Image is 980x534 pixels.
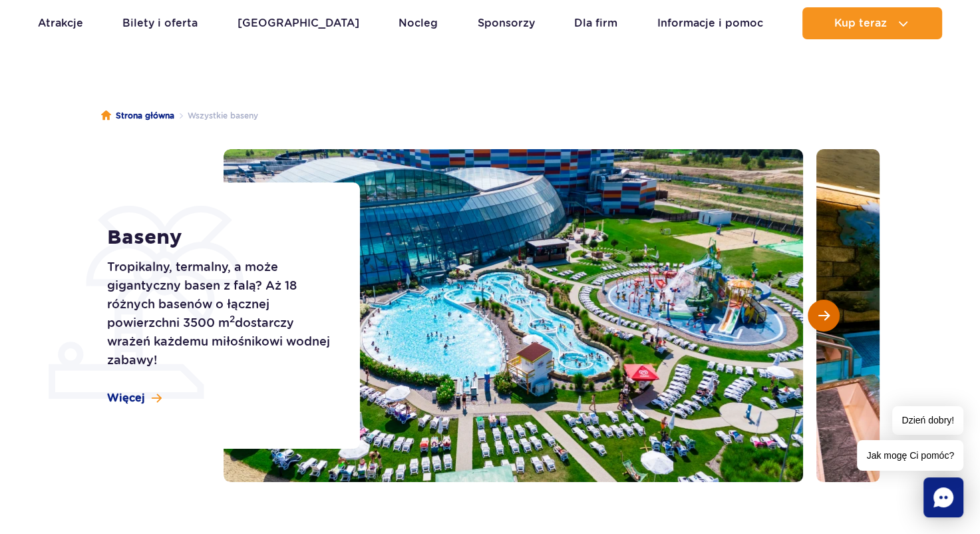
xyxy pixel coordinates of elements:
[107,391,162,405] a: Więcej
[107,258,330,370] p: Tropikalny, termalny, a może gigantyczny basen z falą? Aż 18 różnych basenów o łącznej powierzchn...
[230,314,235,324] sup: 2
[857,440,963,471] span: Jak mogę Ci pomóc?
[657,7,763,39] a: Informacje i pomoc
[224,149,803,482] img: Zewnętrzna część Suntago z basenami i zjeżdżalniami, otoczona leżakami i zielenią
[923,477,963,517] div: Chat
[38,7,83,39] a: Atrakcje
[802,7,942,39] button: Kup teraz
[107,391,145,405] span: Więcej
[892,406,963,435] span: Dzień dobry!
[808,300,840,332] button: Następny slajd
[478,7,535,39] a: Sponsorzy
[574,7,617,39] a: Dla firm
[101,109,174,123] a: Strona główna
[122,7,198,39] a: Bilety i oferta
[174,109,258,123] li: Wszystkie baseny
[399,7,438,39] a: Nocleg
[238,7,359,39] a: [GEOGRAPHIC_DATA]
[107,226,330,250] h1: Baseny
[834,17,887,29] span: Kup teraz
